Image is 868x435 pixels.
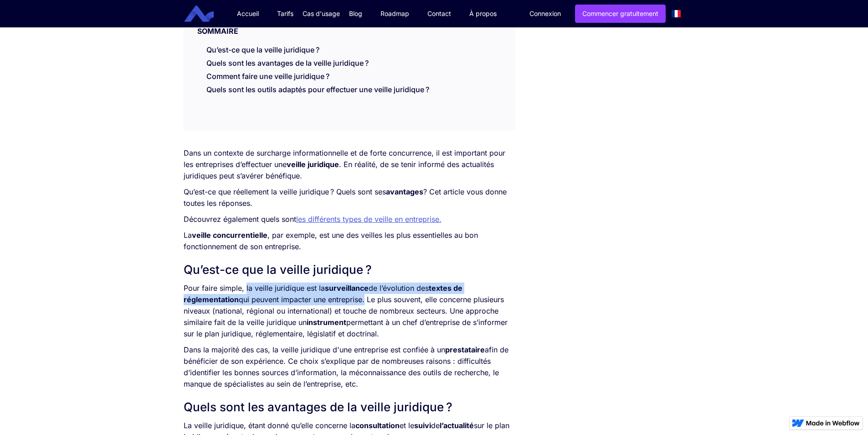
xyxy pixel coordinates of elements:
strong: prestataire [445,345,485,354]
a: Comment faire une veille juridique ? [206,72,329,81]
a: Quels sont les avantages de la veille juridique ? [206,58,369,68]
a: Commencer gratuitement [575,5,666,23]
a: les différents types de veille en entreprise. [296,215,442,224]
p: La , par exemple, est une des veilles les plus essentielles au bon fonctionnement de son entreprise. [184,230,515,252]
h2: Qu’est-ce que la veille juridique ? [184,262,515,278]
strong: veille concurrentielle [192,231,267,240]
strong: surveillance [325,283,369,293]
div: Cas d'usage [303,9,340,18]
p: Dans la majorité des cas, la veille juridique d'une entreprise est confiée à un afin de bénéficie... [184,344,515,390]
a: Qu’est-ce que la veille juridique ? [206,45,319,54]
strong: suivi [414,421,431,430]
a: home [191,5,221,22]
strong: avantages [386,187,423,196]
p: Pour faire simple, la veille juridique est la de l’évolution des qui peuvent impacter une entrepr... [184,283,515,340]
strong: veille juridique [287,160,339,169]
img: Made in Webflow [806,420,860,426]
a: Quels sont les outils adaptés pour effectuer une veille juridique ? [206,85,429,94]
h2: Quels sont les avantages de la veille juridique ? [184,399,515,415]
p: Dans un contexte de surcharge informationnelle et de forte concurrence, il est important pour les... [184,147,515,182]
strong: l’actualité [440,421,474,430]
strong: textes de réglementation [184,283,462,304]
a: Connexion [523,5,568,22]
p: Découvrez également quels sont [184,214,515,225]
p: Qu’est-ce que réellement la veille juridique ? Quels sont ses ? Cet article vous donne toutes les... [184,186,515,209]
strong: instrument [307,318,346,327]
strong: consultation [355,421,400,430]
